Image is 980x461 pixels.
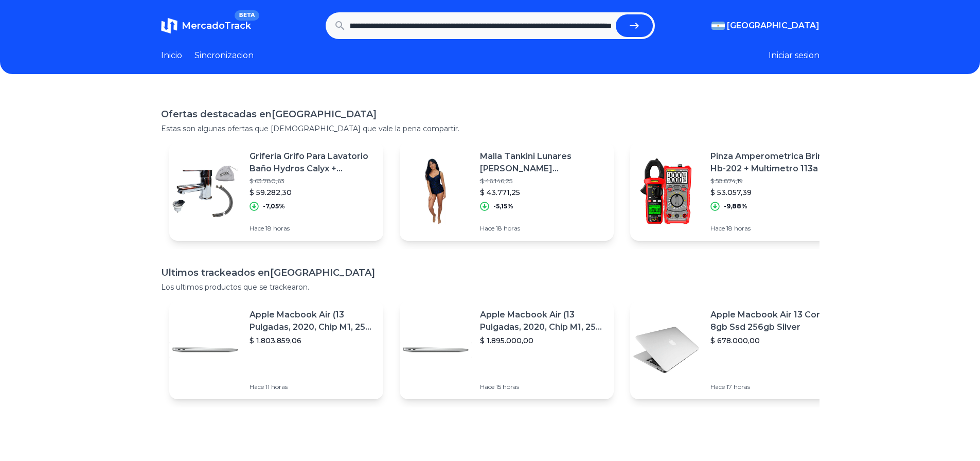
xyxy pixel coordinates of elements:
p: Pinza Amperometrica Brinna Hb-202 + Multimetro 113a [710,150,836,175]
p: Hace 17 horas [710,383,836,391]
p: $ 53.057,39 [710,187,836,198]
img: Featured image [630,155,702,227]
p: Malla Tankini Lunares [PERSON_NAME] [PERSON_NAME] Mare 12971 [480,150,605,175]
a: Sincronizacion [194,49,254,62]
a: Featured imageApple Macbook Air (13 Pulgadas, 2020, Chip M1, 256 Gb De Ssd, 8 Gb De Ram) - Plata$... [169,300,383,399]
p: $ 1.895.000,00 [480,335,605,346]
img: Featured image [400,155,472,227]
img: MercadoTrack [161,17,177,34]
a: Featured imageGriferia Grifo Para Lavatorio Baño Hydros Calyx + Flexibles$ 63.780,63$ 59.282,30-7... [169,142,383,241]
a: Featured imageApple Macbook Air (13 Pulgadas, 2020, Chip M1, 256 Gb De Ssd, 8 Gb De Ram) - Plata$... [400,300,614,399]
p: Apple Macbook Air (13 Pulgadas, 2020, Chip M1, 256 Gb De Ssd, 8 Gb De Ram) - Plata [250,309,375,333]
img: Argentina [711,22,725,30]
p: Hace 18 horas [710,224,836,233]
button: [GEOGRAPHIC_DATA] [711,20,819,32]
a: Inicio [161,49,182,62]
p: $ 46.146,25 [480,177,605,185]
p: Hace 15 horas [480,383,605,391]
p: $ 59.282,30 [250,187,375,198]
p: $ 1.803.859,06 [250,335,375,346]
p: Estas son algunas ofertas que [DEMOGRAPHIC_DATA] que vale la pena compartir. [161,123,819,134]
h1: Ofertas destacadas en [GEOGRAPHIC_DATA] [161,107,819,121]
span: [GEOGRAPHIC_DATA] [727,20,819,32]
a: Featured imagePinza Amperometrica Brinna Hb-202 + Multimetro 113a$ 58.874,19$ 53.057,39-9,88%Hace... [630,142,844,241]
p: -5,15% [493,202,513,210]
p: $ 58.874,19 [710,177,836,185]
a: Featured imageApple Macbook Air 13 Core I5 8gb Ssd 256gb Silver$ 678.000,00Hace 17 horas [630,300,844,399]
h1: Ultimos trackeados en [GEOGRAPHIC_DATA] [161,265,819,280]
p: Apple Macbook Air (13 Pulgadas, 2020, Chip M1, 256 Gb De Ssd, 8 Gb De Ram) - Plata [480,309,605,333]
p: Griferia Grifo Para Lavatorio Baño Hydros Calyx + Flexibles [250,150,375,175]
p: Hace 18 horas [250,224,375,233]
p: $ 63.780,63 [250,177,375,185]
img: Featured image [169,155,241,227]
p: $ 678.000,00 [710,335,836,346]
a: Featured imageMalla Tankini Lunares [PERSON_NAME] [PERSON_NAME] Mare 12971$ 46.146,25$ 43.771,25-... [400,142,614,241]
p: -7,05% [263,202,285,210]
p: Apple Macbook Air 13 Core I5 8gb Ssd 256gb Silver [710,309,836,333]
a: MercadoTrackBETA [161,17,251,34]
p: -9,88% [724,202,747,210]
span: BETA [235,10,259,21]
img: Featured image [400,314,472,386]
p: Hace 11 horas [250,383,375,391]
p: $ 43.771,25 [480,187,605,198]
button: Iniciar sesion [769,49,819,62]
img: Featured image [169,314,241,386]
img: Featured image [630,314,702,386]
p: Los ultimos productos que se trackearon. [161,282,819,292]
span: MercadoTrack [182,20,251,31]
p: Hace 18 horas [480,224,605,233]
